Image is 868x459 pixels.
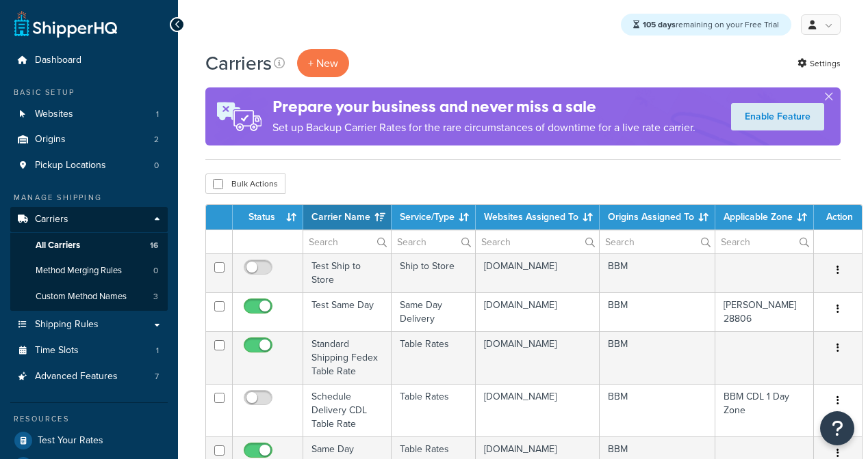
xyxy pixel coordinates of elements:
[205,173,285,194] button: Bulk Actions
[35,371,118,382] span: Advanced Features
[476,253,600,292] td: [DOMAIN_NAME]
[10,428,168,453] a: Test Your Rates
[150,240,158,251] span: 16
[35,319,99,331] span: Shipping Rules
[10,338,168,363] li: Time Slots
[476,331,600,384] td: [DOMAIN_NAME]
[643,18,676,31] strong: 105 days
[10,284,168,309] a: Custom Method Names 3
[272,118,695,137] p: Set up Backup Carrier Rates for the rare circumstances of downtime for a live rate carrier.
[715,292,814,331] td: [PERSON_NAME] 28806
[10,102,168,127] a: Websites 1
[10,233,168,258] a: All Carriers 16
[600,205,715,229] th: Origins Assigned To: activate to sort column ascending
[600,292,715,331] td: BBM
[10,413,168,425] div: Resources
[233,205,303,229] th: Status: activate to sort column ascending
[36,240,80,251] span: All Carriers
[38,435,103,447] span: Test Your Rates
[10,364,168,389] li: Advanced Features
[272,96,695,118] h4: Prepare your business and never miss a sale
[303,331,392,384] td: Standard Shipping Fedex Table Rate
[205,87,272,145] img: ad-rules-rateshop-fe6ec290ccb7230408bd80ed9643f0289d75e0ffd9eb532fc0e269fcd187b520.png
[10,127,168,152] a: Origins 2
[10,153,168,178] li: Pickup Locations
[35,109,73,120] span: Websites
[153,265,158,277] span: 0
[35,160,106,171] span: Pickup Locations
[10,48,168,73] a: Dashboard
[600,331,715,384] td: BBM
[36,265,122,277] span: Method Merging Rules
[476,292,600,331] td: [DOMAIN_NAME]
[476,384,600,436] td: [DOMAIN_NAME]
[476,205,600,229] th: Websites Assigned To: activate to sort column ascending
[303,205,392,229] th: Carrier Name: activate to sort column ascending
[10,338,168,363] a: Time Slots 1
[600,253,715,292] td: BBM
[155,371,159,382] span: 7
[10,233,168,258] li: All Carriers
[392,205,476,229] th: Service/Type: activate to sort column ascending
[303,292,392,331] td: Test Same Day
[392,253,476,292] td: Ship to Store
[303,384,392,436] td: Schedule Delivery CDL Table Rate
[392,292,476,331] td: Same Day Delivery
[10,207,168,311] li: Carriers
[715,230,813,253] input: Search
[154,160,159,171] span: 0
[10,87,168,98] div: Basic Setup
[621,14,791,36] div: remaining on your Free Trial
[35,214,68,225] span: Carriers
[35,134,66,145] span: Origins
[715,384,814,436] td: BBM CDL 1 Day Zone
[392,384,476,436] td: Table Rates
[600,384,715,436] td: BBM
[10,364,168,389] a: Advanced Features 7
[797,54,841,73] a: Settings
[205,50,272,76] h1: Carriers
[153,291,158,303] span: 3
[156,109,159,120] span: 1
[820,411,854,445] button: Open Resource Center
[303,253,392,292] td: Test Ship to Store
[392,230,475,253] input: Search
[156,345,159,357] span: 1
[392,331,476,384] td: Table Rates
[297,49,349,77] button: + New
[154,134,159,145] span: 2
[476,230,599,253] input: Search
[303,230,391,253] input: Search
[14,10,117,38] a: ShipperHQ Home
[715,205,814,229] th: Applicable Zone: activate to sort column ascending
[10,312,168,337] a: Shipping Rules
[814,205,862,229] th: Action
[35,345,79,357] span: Time Slots
[35,55,81,66] span: Dashboard
[10,192,168,204] div: Manage Shipping
[10,207,168,232] a: Carriers
[600,230,715,253] input: Search
[10,127,168,152] li: Origins
[731,103,824,130] a: Enable Feature
[10,258,168,283] li: Method Merging Rules
[10,284,168,309] li: Custom Method Names
[10,258,168,283] a: Method Merging Rules 0
[10,153,168,178] a: Pickup Locations 0
[36,291,127,303] span: Custom Method Names
[10,102,168,127] li: Websites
